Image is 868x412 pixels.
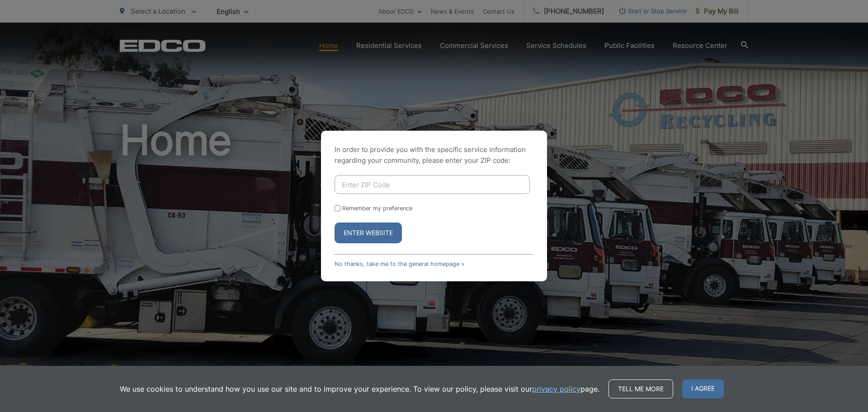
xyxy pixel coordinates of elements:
[335,175,530,194] input: Enter ZIP Code
[335,260,465,267] a: No thanks, take me to the general homepage >
[335,223,402,243] button: Enter Website
[120,384,599,394] p: We use cookies to understand how you use our site and to improve your experience. To view our pol...
[609,379,673,398] a: Tell me more
[335,144,533,166] p: In order to provide you with the specific service information regarding your community, please en...
[342,205,412,212] label: Remember my preference
[682,379,724,398] span: I agree
[532,384,580,394] a: privacy policy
